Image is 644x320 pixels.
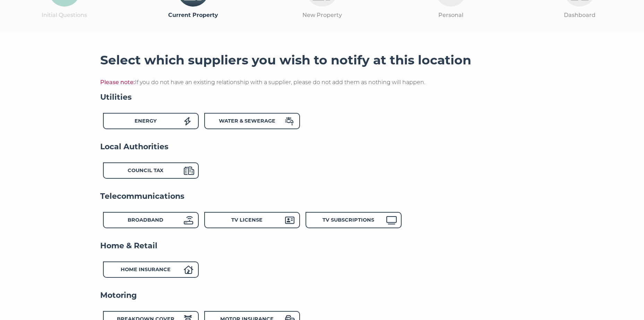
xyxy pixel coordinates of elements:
[100,142,544,152] h4: Local Authorities
[128,167,163,174] strong: Council Tax
[121,266,171,273] strong: Home Insurance
[128,217,163,223] strong: Broadband
[103,162,199,179] div: Council Tax
[386,11,515,20] p: Personal
[100,191,544,202] h4: Telecommunications
[515,11,644,20] p: Dashboard
[100,290,544,301] h4: Motoring
[103,212,199,228] div: Broadband
[204,212,300,228] div: TV License
[258,11,386,20] p: New Property
[103,113,199,129] div: Energy
[100,53,544,68] h3: Select which suppliers you wish to notify at this location
[135,118,157,124] strong: Energy
[306,212,401,228] div: TV Subscriptions
[219,118,275,124] strong: Water & Sewerage
[100,79,135,86] span: Please note:
[100,241,544,251] h4: Home & Retail
[103,261,199,278] div: Home Insurance
[323,217,374,223] strong: TV Subscriptions
[204,113,300,129] div: Water & Sewerage
[231,217,263,223] strong: TV License
[100,92,544,103] h4: Utilities
[129,11,257,20] p: Current Property
[100,78,544,87] p: If you do not have an existing relationship with a supplier, please do not add them as nothing wi...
